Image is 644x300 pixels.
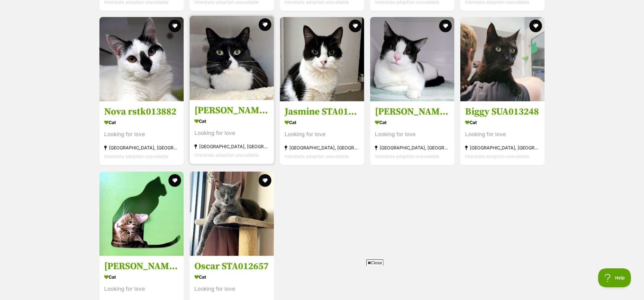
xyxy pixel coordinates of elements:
span: Interstate adoption unavailable [194,153,259,158]
span: Interstate adoption unavailable [285,154,349,159]
h3: [PERSON_NAME] STA014167 [375,106,450,118]
div: [GEOGRAPHIC_DATA], [GEOGRAPHIC_DATA] [194,143,269,151]
button: favourite [168,174,181,187]
div: Cat [104,118,179,127]
button: favourite [529,20,542,32]
h3: Oscar STA012657 [194,260,269,272]
span: Close [366,259,383,266]
button: favourite [349,20,362,32]
button: favourite [168,20,181,32]
div: Cat [104,272,179,282]
img: Oscar STA012657 [190,172,274,256]
a: Nova rstk013882 Cat Looking for love [GEOGRAPHIC_DATA], [GEOGRAPHIC_DATA] Interstate adoption una... [99,101,184,166]
div: Looking for love [104,131,179,139]
div: Cat [465,118,540,127]
a: [PERSON_NAME] STA014167 Cat Looking for love [GEOGRAPHIC_DATA], [GEOGRAPHIC_DATA] Interstate adop... [370,101,454,166]
img: Luna rsua011173 [190,16,274,100]
div: [GEOGRAPHIC_DATA], [GEOGRAPHIC_DATA] [465,144,540,152]
img: Nova rstk013882 [99,17,184,101]
button: favourite [259,174,271,187]
div: Cat [285,118,359,127]
div: [GEOGRAPHIC_DATA], [GEOGRAPHIC_DATA] [375,144,450,152]
h3: [PERSON_NAME] rsua011173 [194,105,269,117]
span: Interstate adoption unavailable [104,154,168,159]
img: Jasmine STA013879 [280,17,364,101]
span: Interstate adoption unavailable [375,154,439,159]
h3: Jasmine STA013879 [285,106,359,118]
h3: [PERSON_NAME] STA013634 [104,260,179,272]
h3: Biggy SUA013248 [465,106,540,118]
div: Looking for love [104,285,179,293]
div: Cat [194,117,269,126]
img: Biggy SUA013248 [460,17,545,101]
div: Looking for love [375,131,450,139]
a: Biggy SUA013248 Cat Looking for love [GEOGRAPHIC_DATA], [GEOGRAPHIC_DATA] Interstate adoption una... [460,101,545,166]
div: Looking for love [194,129,269,138]
a: [PERSON_NAME] rsua011173 Cat Looking for love [GEOGRAPHIC_DATA], [GEOGRAPHIC_DATA] Interstate ado... [190,100,274,164]
img: Bailey STA014167 [370,17,454,101]
h3: Nova rstk013882 [104,106,179,118]
button: favourite [439,20,452,32]
a: Jasmine STA013879 Cat Looking for love [GEOGRAPHIC_DATA], [GEOGRAPHIC_DATA] Interstate adoption u... [280,101,364,166]
button: favourite [259,18,271,31]
div: [GEOGRAPHIC_DATA], [GEOGRAPHIC_DATA] [285,144,359,152]
img: Marge STA013634 [99,172,184,256]
div: Looking for love [465,131,540,139]
div: Looking for love [285,131,359,139]
span: Interstate adoption unavailable [465,154,529,159]
div: [GEOGRAPHIC_DATA], [GEOGRAPHIC_DATA] [104,144,179,152]
div: Cat [375,118,450,127]
iframe: Help Scout Beacon - Open [598,268,631,287]
iframe: Advertisement [168,268,476,297]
